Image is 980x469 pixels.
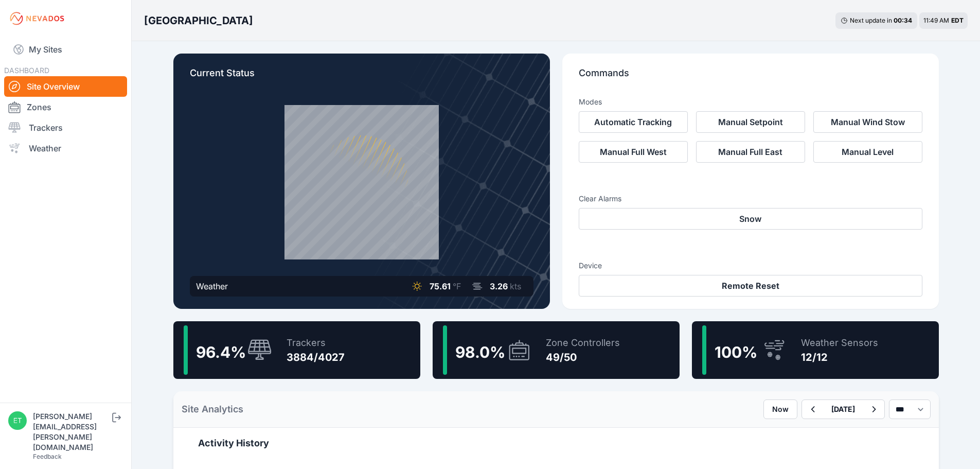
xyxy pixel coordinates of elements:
[696,141,805,163] button: Manual Full East
[579,275,922,297] button: Remote Reset
[4,97,127,117] a: Zones
[510,281,521,291] span: kts
[850,16,892,24] span: Next update in
[894,16,912,25] div: 00 : 34
[801,336,878,350] div: Weather Sensors
[4,37,127,62] a: My Sites
[813,141,922,163] button: Manual Level
[579,111,688,133] button: Automatic Tracking
[579,97,602,107] h3: Modes
[144,7,253,34] nav: Breadcrumb
[33,453,62,460] a: Feedback
[198,436,914,450] h2: Activity History
[579,141,688,163] button: Manual Full West
[196,343,246,361] span: 96.4 %
[823,400,863,419] button: [DATE]
[801,350,878,364] div: 12/12
[579,208,922,230] button: Snow
[546,350,620,364] div: 49/50
[430,281,451,291] span: 75.61
[813,111,922,133] button: Manual Wind Stow
[287,336,345,350] div: Trackers
[144,13,253,28] h3: [GEOGRAPHIC_DATA]
[8,10,66,27] img: Nevados
[433,321,680,379] a: 98.0%Zone Controllers49/50
[951,16,964,24] span: EDT
[196,280,228,292] div: Weather
[696,111,805,133] button: Manual Setpoint
[4,117,127,138] a: Trackers
[182,402,243,416] h2: Site Analytics
[4,138,127,159] a: Weather
[923,16,949,24] span: 11:49 AM
[173,321,420,379] a: 96.4%Trackers3884/4027
[190,66,533,89] p: Current Status
[453,281,461,291] span: °F
[4,66,49,75] span: DASHBOARD
[4,76,127,97] a: Site Overview
[33,411,110,453] div: [PERSON_NAME][EMAIL_ADDRESS][PERSON_NAME][DOMAIN_NAME]
[8,411,27,430] img: ethan.harte@nevados.solar
[763,399,797,419] button: Now
[579,66,922,89] p: Commands
[546,336,620,350] div: Zone Controllers
[455,343,505,361] span: 98.0 %
[490,281,508,291] span: 3.26
[287,350,345,364] div: 3884/4027
[715,343,757,361] span: 100 %
[579,194,922,204] h3: Clear Alarms
[692,321,939,379] a: 100%Weather Sensors12/12
[579,260,922,271] h3: Device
